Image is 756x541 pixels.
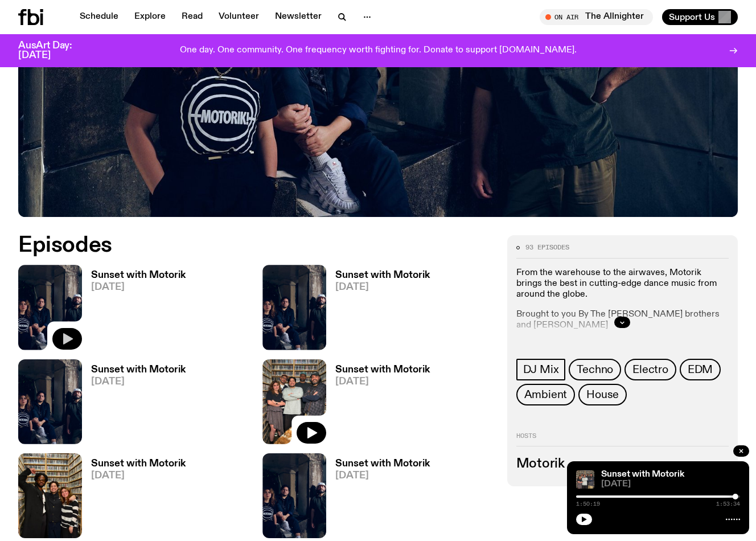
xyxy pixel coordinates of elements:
span: DJ Mix [523,363,559,376]
span: 1:50:19 [576,501,600,507]
h3: Motorik [516,458,729,470]
span: [DATE] [335,282,430,292]
a: Volunteer [212,9,266,25]
a: Sunset with Motorik[DATE] [326,270,430,350]
span: House [586,388,619,401]
a: Electro [624,359,676,380]
span: [DATE] [335,377,430,387]
a: Sunset with Motorik[DATE] [82,270,186,350]
span: Electro [632,363,668,376]
span: Ambient [524,388,568,401]
button: Support Us [662,9,738,25]
a: Explore [128,9,172,25]
h3: Sunset with Motorik [335,459,430,469]
button: On AirThe Allnighter [540,9,653,25]
a: DJ Mix [516,359,566,380]
a: House [578,384,627,405]
span: EDM [688,363,713,376]
p: From the warehouse to the airwaves, Motorik brings the best in cutting-edge dance music from arou... [516,268,729,301]
h3: Sunset with Motorik [91,270,186,280]
a: Schedule [73,9,125,25]
a: Ambient [516,384,576,405]
h2: Episodes [18,235,494,256]
a: Sunset with Motorik [601,470,684,479]
a: Sunset with Motorik[DATE] [82,459,186,538]
h3: Sunset with Motorik [335,270,430,280]
h3: AusArt Day: [DATE] [18,41,91,60]
span: [DATE] [335,471,430,481]
a: Read [175,9,209,25]
a: Techno [569,359,621,380]
a: Sunset with Motorik[DATE] [82,365,186,444]
span: Techno [577,363,613,376]
span: [DATE] [91,282,186,292]
span: [DATE] [91,471,186,481]
span: 1:53:34 [716,501,740,507]
h2: Hosts [516,433,729,446]
a: Sunset with Motorik[DATE] [326,459,430,538]
span: [DATE] [91,377,186,387]
a: Newsletter [268,9,328,25]
h3: Sunset with Motorik [335,365,430,375]
h3: Sunset with Motorik [91,459,186,469]
span: [DATE] [601,480,740,489]
a: EDM [680,359,721,380]
p: One day. One community. One frequency worth fighting for. Donate to support [DOMAIN_NAME]. [180,46,577,56]
span: 93 episodes [525,244,569,251]
h3: Sunset with Motorik [91,365,186,375]
a: Sunset with Motorik[DATE] [326,365,430,444]
span: Support Us [669,12,715,22]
